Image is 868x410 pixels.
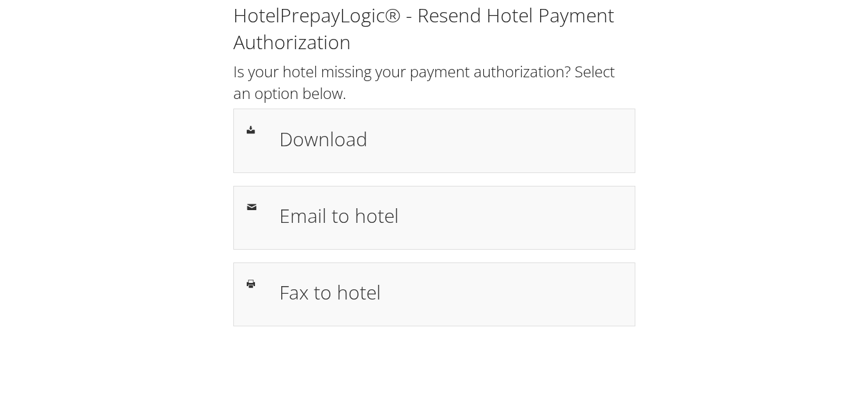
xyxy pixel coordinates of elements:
a: Email to hotel [233,186,635,250]
h1: Download [279,125,622,153]
h1: HotelPrepayLogic® - Resend Hotel Payment Authorization [233,2,635,56]
h2: Is your hotel missing your payment authorization? Select an option below. [233,61,635,103]
h1: Email to hotel [279,201,622,230]
a: Fax to hotel [233,262,635,326]
a: Download [233,109,635,172]
h1: Fax to hotel [279,278,622,307]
